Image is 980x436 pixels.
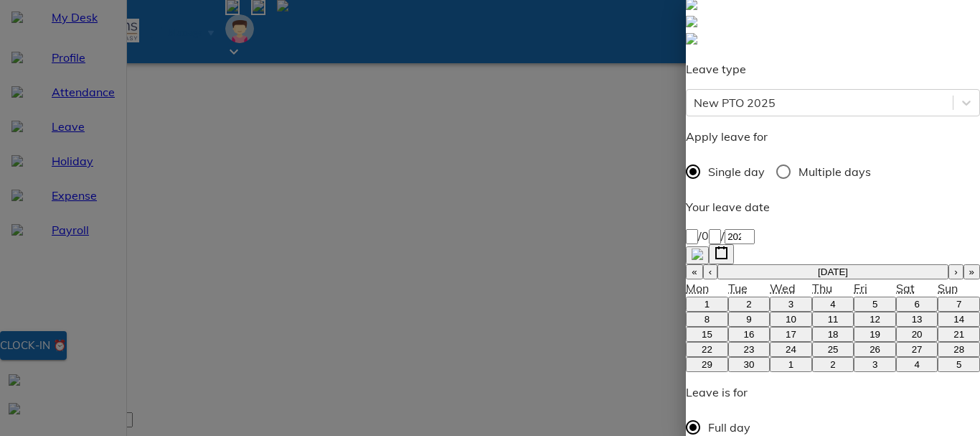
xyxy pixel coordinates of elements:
[702,329,712,340] abbr: September 15, 2025
[702,344,712,355] abbr: September 22, 2025
[812,297,854,312] button: September 4, 2025
[956,299,961,310] abbr: September 7, 2025
[812,312,854,327] button: September 11, 2025
[770,327,812,342] button: September 17, 2025
[872,359,877,370] abbr: October 3, 2025
[686,357,728,372] button: September 29, 2025
[953,314,964,325] abbr: September 14, 2025
[728,312,771,327] button: September 9, 2025
[725,229,755,244] input: ----
[912,329,923,340] abbr: September 20, 2025
[872,299,877,310] abbr: September 5, 2025
[828,329,839,340] abbr: September 18, 2025
[812,281,832,295] abbr: Thursday
[728,342,771,357] button: September 23, 2025
[830,359,835,370] abbr: October 2, 2025
[896,357,938,372] button: October 4, 2025
[938,312,980,327] button: September 14, 2025
[938,281,958,295] abbr: Sunday
[698,228,702,243] span: /
[770,342,812,357] button: September 24, 2025
[705,314,710,325] abbr: September 8, 2025
[708,419,750,436] span: Full day
[828,344,839,355] abbr: September 25, 2025
[702,359,712,370] abbr: September 29, 2025
[770,297,812,312] button: September 3, 2025
[686,33,697,45] img: defaultEmp.0e2b4d71.svg
[686,60,980,78] p: Leave type
[798,163,871,180] span: Multiple days
[770,357,812,372] button: October 1, 2025
[896,312,938,327] button: September 13, 2025
[812,357,854,372] button: October 2, 2025
[953,329,964,340] abbr: September 21, 2025
[963,264,980,279] button: »
[786,344,796,355] abbr: September 24, 2025
[686,200,770,214] span: Your leave date
[686,264,702,279] button: «
[702,228,709,243] span: 0
[786,329,796,340] abbr: September 17, 2025
[686,297,728,312] button: September 1, 2025
[788,359,793,370] abbr: October 1, 2025
[854,357,896,372] button: October 3, 2025
[812,342,854,357] button: September 25, 2025
[694,94,776,111] div: New PTO 2025
[744,359,755,370] abbr: September 30, 2025
[830,299,835,310] abbr: September 4, 2025
[686,327,728,342] button: September 15, 2025
[914,359,919,370] abbr: October 4, 2025
[686,384,763,401] p: Leave is for
[953,344,964,355] abbr: September 28, 2025
[854,281,867,295] abbr: Friday
[728,281,748,295] abbr: Tuesday
[912,344,923,355] abbr: September 27, 2025
[812,327,854,342] button: September 18, 2025
[854,327,896,342] button: September 19, 2025
[938,297,980,312] button: September 7, 2025
[708,163,765,180] span: Single day
[896,327,938,342] button: September 20, 2025
[717,264,948,279] button: [DATE]
[692,249,703,260] img: clearIcon.00697547.svg
[854,312,896,327] button: September 12, 2025
[938,357,980,372] button: October 5, 2025
[721,228,725,243] span: /
[709,229,721,244] input: --
[686,342,728,357] button: September 22, 2025
[912,314,923,325] abbr: September 13, 2025
[896,297,938,312] button: September 6, 2025
[914,299,919,310] abbr: September 6, 2025
[788,299,793,310] abbr: September 3, 2025
[686,229,698,244] input: --
[870,329,880,340] abbr: September 19, 2025
[728,297,771,312] button: September 2, 2025
[728,357,771,372] button: September 30, 2025
[703,264,717,279] button: ‹
[870,314,880,325] abbr: September 12, 2025
[770,281,796,295] abbr: Wednesday
[828,314,839,325] abbr: September 11, 2025
[686,157,980,187] div: daytype
[786,314,796,325] abbr: September 10, 2025
[686,32,980,49] a: Chetan Ghutake
[686,281,709,295] abbr: Monday
[705,299,710,310] abbr: September 1, 2025
[746,314,751,325] abbr: September 9, 2025
[686,16,697,27] img: defaultEmp.0e2b4d71.svg
[686,14,980,32] a: Soumya Naidu
[948,264,963,279] button: ›
[938,327,980,342] button: September 21, 2025
[854,342,896,357] button: September 26, 2025
[854,297,896,312] button: September 5, 2025
[770,312,812,327] button: September 10, 2025
[686,129,768,144] span: Apply leave for
[956,359,961,370] abbr: October 5, 2025
[744,344,755,355] abbr: September 23, 2025
[746,299,751,310] abbr: September 2, 2025
[896,342,938,357] button: September 27, 2025
[728,327,771,342] button: September 16, 2025
[744,329,755,340] abbr: September 16, 2025
[938,342,980,357] button: September 28, 2025
[870,344,880,355] abbr: September 26, 2025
